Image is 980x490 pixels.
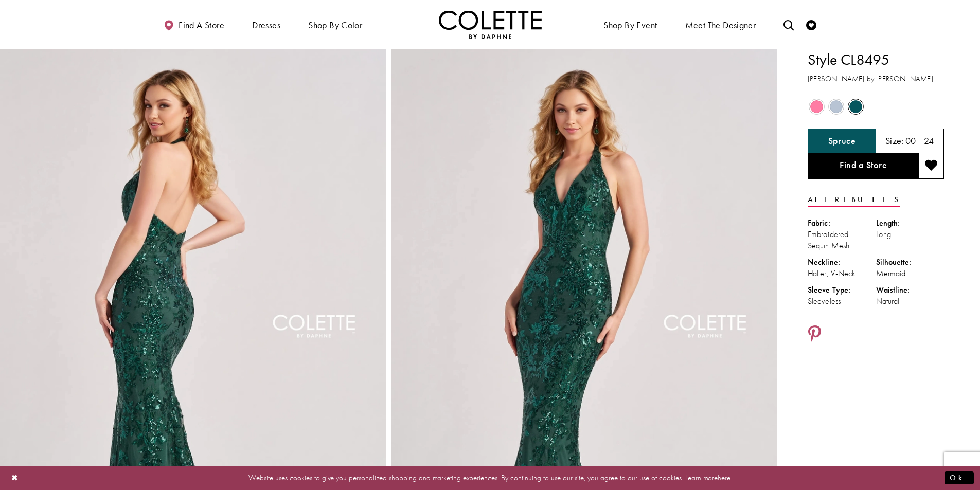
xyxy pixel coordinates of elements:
div: Ice Blue [827,98,845,116]
div: Embroidered Sequin Mesh [808,229,876,251]
div: Sleeve Type: [808,284,876,296]
div: Spruce [847,98,865,116]
div: Fabric: [808,217,876,229]
button: Close Dialog [6,469,24,487]
div: Mermaid [876,268,945,279]
button: Submit Dialog [945,471,974,484]
div: Waistline: [876,284,945,296]
a: Attributes [808,192,900,207]
h1: Style CL8495 [808,49,944,70]
div: Neckline: [808,257,876,268]
div: Silhouette: [876,257,945,268]
a: Share using Pinterest - Opens in new tab [808,325,822,344]
div: Length: [876,217,945,229]
p: Website uses cookies to give you personalized shopping and marketing experiences. By continuing t... [74,471,906,485]
div: Natural [876,296,945,307]
div: Sleeveless [808,296,876,307]
a: Find a Store [808,153,918,179]
div: Cotton Candy [808,98,826,116]
h3: [PERSON_NAME] by [PERSON_NAME] [808,73,944,85]
a: here [718,473,730,483]
div: Halter, V-Neck [808,268,876,279]
button: Add to wishlist [918,153,944,179]
div: Long [876,229,945,240]
div: Product color controls state depends on size chosen [808,97,944,116]
h5: 00 - 24 [905,136,934,146]
h5: Chosen color [828,136,856,146]
span: Size: [885,135,904,147]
